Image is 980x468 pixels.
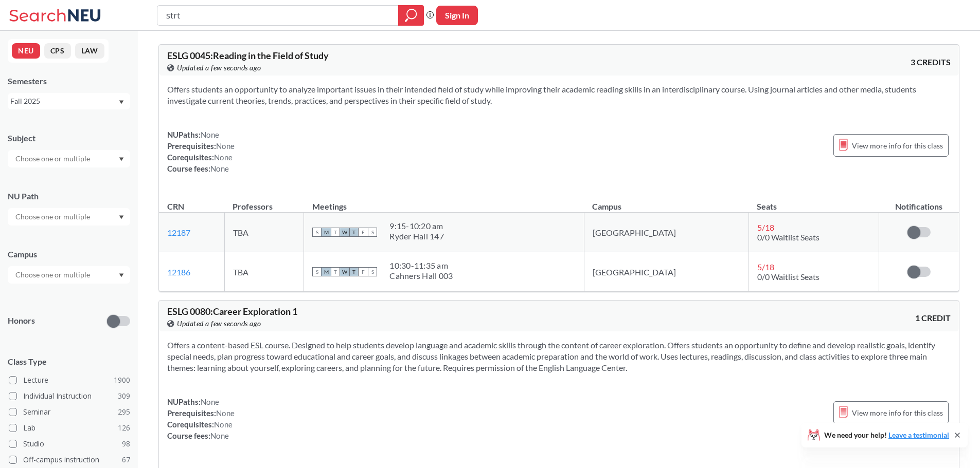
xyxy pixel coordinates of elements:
[12,43,40,59] button: NEU
[389,231,444,241] div: Ryder Hall 147
[879,191,959,213] th: Notifications
[201,397,219,406] span: None
[119,273,124,277] svg: Dropdown arrow
[167,340,951,373] section: Offers a content-based ESL course. Designed to help students develop language and academic skills...
[167,228,190,237] a: 12187
[167,129,235,174] div: NUPaths: Prerequisites: Corequisites: Course fees:
[398,5,424,26] div: magnifying glass
[216,141,235,151] span: None
[322,267,331,276] span: M
[436,6,478,25] button: Sign In
[167,267,190,277] a: 12186
[349,228,359,237] span: T
[177,62,261,73] span: Updated a few seconds ago
[210,431,229,440] span: None
[349,267,359,276] span: T
[749,191,879,213] th: Seats
[122,438,130,450] span: 98
[10,269,97,281] input: Choose one or multiple
[852,139,943,152] span: View more info for this class
[312,267,322,276] span: S
[167,201,184,212] div: CRN
[757,262,774,272] span: 5 / 18
[167,396,235,441] div: NUPaths: Prerequisites: Corequisites: Course fees:
[122,454,130,465] span: 67
[114,375,130,386] span: 1900
[584,191,749,213] th: Campus
[118,422,130,434] span: 126
[757,272,819,282] span: 0/0 Waitlist Seats
[177,318,261,329] span: Updated a few seconds ago
[9,437,130,451] label: Studio
[224,213,304,252] td: TBA
[119,157,124,161] svg: Dropdown arrow
[340,267,349,276] span: W
[8,191,130,202] div: NU Path
[167,306,297,317] span: ESLG 0080 : Career Exploration 1
[224,252,304,292] td: TBA
[389,271,453,281] div: Cahners Hall 003
[119,215,124,219] svg: Dropdown arrow
[165,7,391,24] input: Class, professor, course number, "phrase"
[44,43,71,59] button: CPS
[8,356,130,367] span: Class Type
[359,267,368,276] span: F
[405,8,417,23] svg: magnifying glass
[911,57,951,68] span: 3 CREDITS
[210,164,229,173] span: None
[340,228,349,237] span: W
[119,100,124,104] svg: Dropdown arrow
[214,153,233,162] span: None
[75,43,104,59] button: LAW
[322,228,331,237] span: M
[368,267,377,276] span: S
[118,390,130,402] span: 309
[8,266,130,284] div: Dropdown arrow
[9,389,130,403] label: Individual Instruction
[224,191,304,213] th: Professors
[214,420,233,429] span: None
[8,93,130,109] div: Fall 2025Dropdown arrow
[757,222,774,232] span: 5 / 18
[9,373,130,387] label: Lecture
[888,430,949,439] a: Leave a testimonial
[389,260,453,271] div: 10:30 - 11:35 am
[331,267,340,276] span: T
[10,96,118,107] div: Fall 2025
[824,432,949,439] span: We need your help!
[331,228,340,237] span: T
[915,312,951,324] span: 1 CREDIT
[10,211,97,223] input: Choose one or multiple
[118,406,130,418] span: 295
[8,249,130,260] div: Campus
[167,84,951,106] section: Offers students an opportunity to analyze important issues in their intended field of study while...
[312,228,322,237] span: S
[10,153,97,165] input: Choose one or multiple
[8,315,35,327] p: Honors
[8,133,130,144] div: Subject
[359,228,368,237] span: F
[8,150,130,167] div: Dropdown arrow
[389,221,444,231] div: 9:15 - 10:20 am
[8,208,130,226] div: Dropdown arrow
[167,50,329,61] span: ESLG 0045 : Reading in the Field of Study
[584,252,749,292] td: [GEOGRAPHIC_DATA]
[216,408,235,418] span: None
[9,405,130,419] label: Seminar
[201,130,219,139] span: None
[9,453,130,466] label: Off-campus instruction
[368,228,377,237] span: S
[304,191,584,213] th: Meetings
[8,76,130,87] div: Semesters
[852,406,943,419] span: View more info for this class
[9,421,130,435] label: Lab
[584,213,749,252] td: [GEOGRAPHIC_DATA]
[757,232,819,242] span: 0/0 Waitlist Seats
